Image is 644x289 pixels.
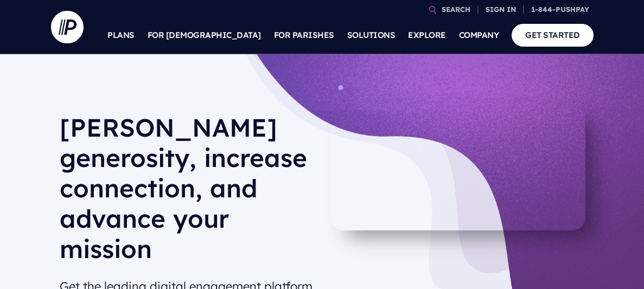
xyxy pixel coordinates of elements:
[408,16,446,54] a: EXPLORE
[148,16,261,54] a: FOR [DEMOGRAPHIC_DATA]
[107,16,135,54] a: PLANS
[459,16,499,54] a: COMPANY
[274,16,334,54] a: FOR PARISHES
[347,16,396,54] a: SOLUTIONS
[60,112,314,273] h1: [PERSON_NAME] generosity, increase connection, and advance your mission
[512,24,594,46] a: GET STARTED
